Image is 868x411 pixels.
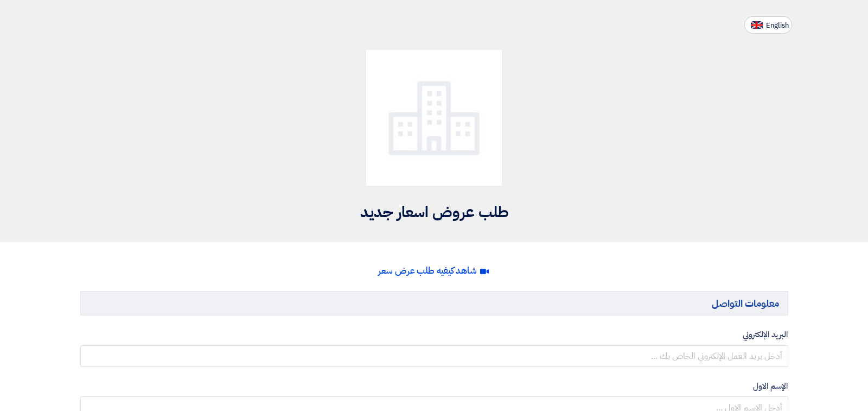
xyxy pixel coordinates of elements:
[80,345,788,367] input: أدخل بريد العمل الإلكتروني الخاص بك ...
[80,328,788,341] label: البريد الإلكتروني
[80,202,788,223] h2: طلب عروض اسعار جديد
[366,50,502,186] img: Company Logo
[751,21,763,29] img: en-US.png
[744,16,792,34] button: English
[80,291,788,315] h5: معلومات التواصل
[378,264,477,277] span: شاهد كيفيه طلب عرض سعر
[766,22,789,29] span: English
[80,380,788,393] label: الإسم الاول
